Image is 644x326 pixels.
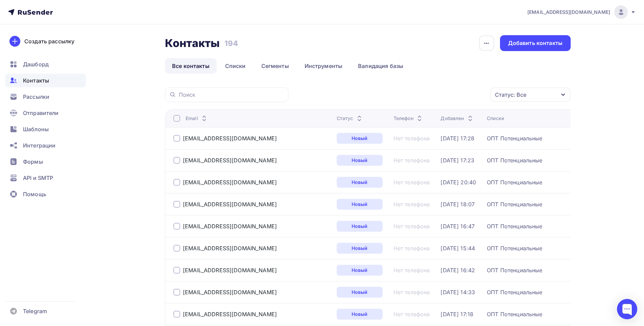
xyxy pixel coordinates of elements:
span: API и SMTP [23,174,53,182]
a: [DATE] 15:44 [440,245,475,252]
a: [DATE] 16:47 [440,223,475,230]
span: Дашборд [23,60,49,68]
a: [EMAIL_ADDRESS][DOMAIN_NAME] [527,5,636,19]
a: Инструменты [297,58,350,74]
div: Телефон [393,115,424,122]
a: ОПТ Потенциальные [487,201,542,208]
div: ОПТ Потенциальные [487,289,542,296]
a: Новый [337,133,383,144]
div: [DATE] 16:42 [440,267,475,274]
a: [DATE] 18:07 [440,201,475,208]
a: [EMAIL_ADDRESS][DOMAIN_NAME] [183,157,277,164]
div: Статус: Все [495,91,526,99]
a: ОПТ Потенциальные [487,135,542,142]
a: ОПТ Потенциальные [487,157,542,164]
a: Рассылки [5,90,86,103]
a: [EMAIL_ADDRESS][DOMAIN_NAME] [183,311,277,318]
h3: 194 [224,39,238,48]
a: [DATE] 14:33 [440,289,475,296]
a: Нет телефона [393,267,430,274]
a: Новый [337,199,383,210]
div: ОПТ Потенциальные [487,223,542,230]
div: Списки [487,115,504,122]
a: [EMAIL_ADDRESS][DOMAIN_NAME] [183,289,277,296]
a: Новый [337,243,383,254]
div: Нет телефона [393,201,430,208]
span: Интеграции [23,141,55,149]
a: Дашборд [5,57,86,71]
div: Новый [337,177,383,188]
h2: Контакты [165,37,220,50]
div: Статус [337,115,363,122]
div: Добавить контакты [508,39,563,47]
div: Email [186,115,208,122]
span: [EMAIL_ADDRESS][DOMAIN_NAME] [527,9,610,16]
div: Новый [337,309,383,320]
div: Добавлен [440,115,474,122]
a: Все контакты [165,58,217,74]
a: Новый [337,287,383,298]
a: Новый [337,155,383,166]
a: Отправители [5,106,86,120]
a: ОПТ Потенциальные [487,311,542,318]
div: [EMAIL_ADDRESS][DOMAIN_NAME] [183,135,277,142]
div: [EMAIL_ADDRESS][DOMAIN_NAME] [183,267,277,274]
a: ОПТ Потенциальные [487,179,542,186]
a: Контакты [5,74,86,87]
a: Новый [337,221,383,232]
span: Помощь [23,190,46,198]
a: Нет телефона [393,135,430,142]
a: Нет телефона [393,157,430,164]
a: [EMAIL_ADDRESS][DOMAIN_NAME] [183,179,277,186]
button: Статус: Все [490,87,571,102]
a: Нет телефона [393,245,430,252]
span: Рассылки [23,93,49,101]
span: Отправители [23,109,59,117]
div: Нет телефона [393,179,430,186]
span: Шаблоны [23,125,49,133]
a: Шаблоны [5,122,86,136]
a: Нет телефона [393,223,430,230]
a: Списки [218,58,253,74]
a: ОПТ Потенциальные [487,267,542,274]
a: [DATE] 20:40 [440,179,476,186]
a: ОПТ Потенциальные [487,245,542,252]
a: [DATE] 17:23 [440,157,474,164]
a: [EMAIL_ADDRESS][DOMAIN_NAME] [183,223,277,230]
a: [EMAIL_ADDRESS][DOMAIN_NAME] [183,201,277,208]
a: [EMAIL_ADDRESS][DOMAIN_NAME] [183,245,277,252]
a: Валидация базы [351,58,410,74]
a: [DATE] 17:18 [440,311,473,318]
a: Нет телефона [393,311,430,318]
a: Формы [5,155,86,168]
a: [DATE] 17:28 [440,135,474,142]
